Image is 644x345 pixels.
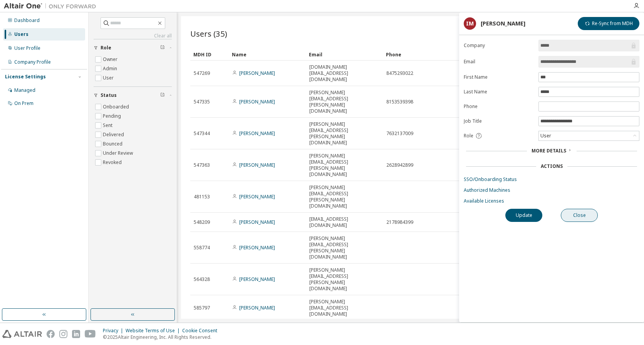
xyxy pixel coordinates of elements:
label: Bounced [103,139,124,149]
span: Clear filter [160,92,165,98]
span: Role [101,45,111,51]
label: Company [464,42,534,49]
span: 547269 [194,70,210,76]
span: 585797 [194,305,210,311]
button: Close [561,209,598,222]
div: On Prem [14,100,34,107]
span: Clear filter [160,45,165,51]
img: Altair One [4,2,100,10]
span: 548209 [194,219,210,225]
a: [PERSON_NAME] [239,276,275,282]
span: [PERSON_NAME][EMAIL_ADDRESS][DOMAIN_NAME] [309,299,379,317]
div: Name [232,48,303,61]
div: [PERSON_NAME] [481,20,525,27]
a: [PERSON_NAME] [239,162,275,168]
label: Phone [464,103,534,110]
a: [PERSON_NAME] [239,219,275,225]
label: Revoked [103,158,123,167]
label: Job Title [464,118,534,124]
span: 8475293022 [386,70,413,76]
a: [PERSON_NAME] [239,70,275,76]
span: More Details [532,147,566,154]
label: Pending [103,112,122,121]
a: [PERSON_NAME] [239,304,275,311]
a: Authorized Machines [464,187,639,193]
span: [EMAIL_ADDRESS][DOMAIN_NAME] [309,216,379,228]
div: License Settings [5,74,46,80]
span: [PERSON_NAME][EMAIL_ADDRESS][PERSON_NAME][DOMAIN_NAME] [309,153,379,178]
a: [PERSON_NAME] [239,130,275,137]
span: 7632137009 [386,130,413,137]
img: instagram.svg [59,330,67,338]
label: Last Name [464,89,534,95]
div: User Profile [14,45,40,51]
span: [PERSON_NAME][EMAIL_ADDRESS][PERSON_NAME][DOMAIN_NAME] [309,184,379,209]
label: User [103,73,115,83]
label: Email [464,59,534,65]
div: MDH ID [193,48,226,61]
label: Owner [103,55,119,64]
span: [PERSON_NAME][EMAIL_ADDRESS][PERSON_NAME][DOMAIN_NAME] [309,90,379,114]
label: Onboarded [103,102,131,112]
label: Admin [103,64,119,73]
span: 547363 [194,162,210,168]
span: 558774 [194,245,210,251]
div: Privacy [103,328,126,334]
button: Role [94,39,172,56]
div: User [539,132,552,140]
img: altair_logo.svg [2,330,42,338]
img: facebook.svg [47,330,55,338]
p: © 2025 Altair Engineering, Inc. All Rights Reserved. [103,334,222,340]
span: Status [101,92,117,98]
div: IM [464,17,476,30]
label: First Name [464,74,534,80]
a: [PERSON_NAME] [239,193,275,200]
span: 481153 [194,194,210,200]
img: youtube.svg [85,330,96,338]
label: Under Review [103,149,134,158]
span: Role [464,133,473,139]
span: 2178984399 [386,219,413,225]
button: Update [505,209,542,222]
div: Users [14,31,29,37]
label: Sent [103,121,114,130]
div: Phone [386,48,457,61]
button: Re-Sync from MDH [578,17,639,30]
div: User [539,131,639,140]
a: Available Licenses [464,198,639,204]
div: Actions [541,163,563,169]
div: Dashboard [14,17,40,24]
a: Clear all [94,33,172,39]
a: [PERSON_NAME] [239,244,275,251]
span: [PERSON_NAME][EMAIL_ADDRESS][PERSON_NAME][DOMAIN_NAME] [309,121,379,146]
button: Status [94,87,172,104]
span: [PERSON_NAME][EMAIL_ADDRESS][PERSON_NAME][DOMAIN_NAME] [309,235,379,260]
div: Cookie Consent [182,328,222,334]
a: [PERSON_NAME] [239,98,275,105]
div: Managed [14,87,35,93]
span: 2628942899 [386,162,413,168]
span: [DOMAIN_NAME][EMAIL_ADDRESS][DOMAIN_NAME] [309,64,379,83]
div: Company Profile [14,59,51,65]
img: linkedin.svg [72,330,80,338]
div: Email [309,48,380,61]
span: 547344 [194,130,210,137]
span: 564328 [194,276,210,282]
label: Delivered [103,130,126,139]
span: 8153539398 [386,99,413,105]
div: Website Terms of Use [126,328,182,334]
span: Users (35) [190,28,227,39]
a: SSO/Onboarding Status [464,176,639,183]
span: 547335 [194,99,210,105]
span: [PERSON_NAME][EMAIL_ADDRESS][PERSON_NAME][DOMAIN_NAME] [309,267,379,292]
